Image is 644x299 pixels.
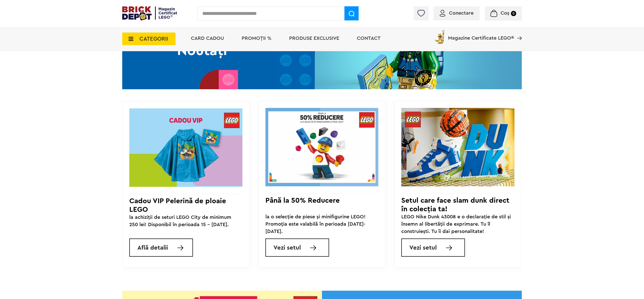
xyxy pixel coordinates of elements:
[401,213,514,235] div: LEGO Nike Dunk 43008 e o declarație de stil și însemn al libertății de exprimare. Tu îl construie...
[501,11,509,16] span: Coș
[265,238,329,257] a: Vezi setul
[242,36,271,41] a: PROMOȚII %
[265,213,379,235] div: la o selecție de piese și minifigurine LEGO! Promoția este valabilă în perioada [DATE]-[DATE].
[289,36,339,41] a: Produse exclusive
[129,197,242,212] h3: Cadou VIP Pelerină de ploaie LEGO
[139,36,168,42] span: CATEGORII
[177,245,183,250] img: Află detalii
[514,29,522,34] a: Magazine Certificate LEGO®
[440,11,474,16] a: Conectare
[129,214,242,235] div: la achiziții de seturi LEGO City de minimum 250 lei! Disponibil în perioada 15 - [DATE].
[265,196,379,211] h3: Până la 50% Reducere
[137,245,168,251] span: Află detalii
[129,238,193,257] a: Află detalii
[448,29,514,41] span: Magazine Certificate LEGO®
[401,238,465,257] a: Vezi setul
[409,245,437,251] span: Vezi setul
[511,11,516,16] small: 0
[449,11,474,16] span: Conectare
[191,36,224,41] a: Card Cadou
[357,36,381,41] a: Contact
[274,245,301,251] span: Vezi setul
[401,196,514,211] h3: Setul care face slam dunk direct în colecția ta!
[310,245,316,250] img: Vezi setul
[446,245,452,250] img: Vezi setul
